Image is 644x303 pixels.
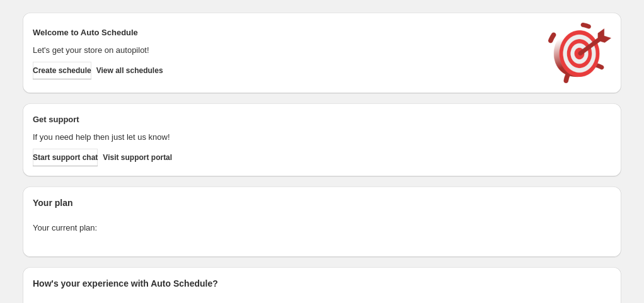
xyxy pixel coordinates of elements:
span: Visit support portal [103,152,172,163]
span: Start support chat [33,152,98,163]
span: Create schedule [33,66,91,76]
a: Visit support portal [103,149,172,166]
button: Create schedule [33,62,91,79]
p: If you need help then just let us know! [33,131,536,144]
h2: Welcome to Auto Schedule [33,26,536,39]
h2: How's your experience with Auto Schedule? [33,277,611,290]
h2: Your plan [33,197,611,209]
button: View all schedules [96,62,163,79]
p: Your current plan: [33,222,611,234]
a: Start support chat [33,149,98,166]
h2: Get support [33,113,536,126]
p: Let's get your store on autopilot! [33,44,536,57]
span: View all schedules [96,66,163,76]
